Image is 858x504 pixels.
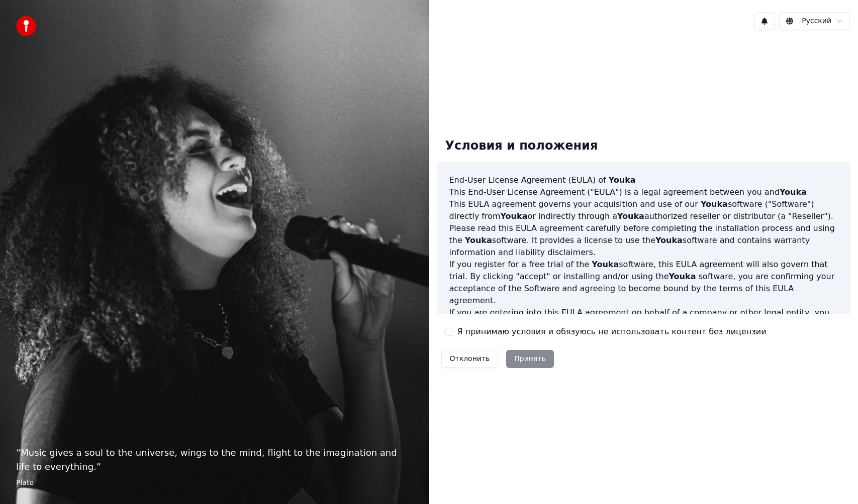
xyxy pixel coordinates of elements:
[16,478,413,488] footer: Plato
[500,211,527,221] span: Youka
[449,259,838,307] p: If you register for a free trial of the software, this EULA agreement will also govern that trial...
[16,446,413,474] p: “ Music gives a soul to the universe, wings to the mind, flight to the imagination and life to ev...
[16,16,36,36] img: youka
[465,235,492,245] span: Youka
[655,235,683,245] span: Youka
[701,199,728,209] span: Youka
[449,186,838,198] p: This End-User License Agreement ("EULA") is a legal agreement between you and
[449,198,838,222] p: This EULA agreement governs your acquisition and use of our software ("Software") directly from o...
[780,187,807,197] span: Youka
[449,174,838,186] h3: End-User License Agreement (EULA) of
[669,272,696,281] span: Youka
[457,326,767,338] label: Я принимаю условия и обязуюсь не использовать контент без лицензии
[441,350,499,368] button: Отклонить
[609,175,636,185] span: Youka
[449,307,838,367] p: If you are entering into this EULA agreement on behalf of a company or other legal entity, you re...
[449,222,838,259] p: Please read this EULA agreement carefully before completing the installation process and using th...
[437,130,606,162] div: Условия и положения
[617,211,644,221] span: Youka
[592,260,619,269] span: Youka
